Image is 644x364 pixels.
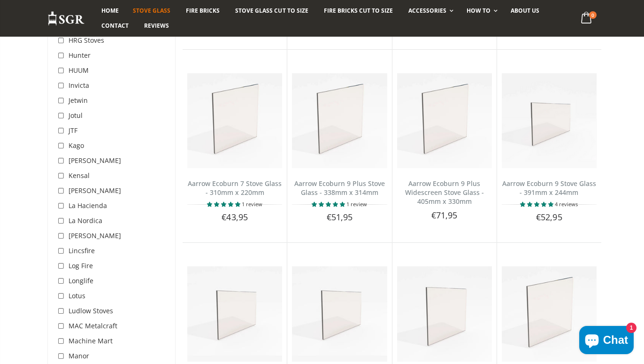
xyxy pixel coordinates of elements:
span: 4 reviews [555,201,578,208]
span: 5.00 stars [520,201,555,208]
a: How To [460,3,502,18]
span: JTF [69,126,77,135]
span: 0 [589,11,597,19]
span: Jetwin [69,96,88,105]
span: Contact [101,22,129,30]
span: About us [511,7,539,15]
span: Ludlow Stoves [69,306,113,315]
a: Aarrow Ecoburn 9 Stove Glass - 391mm x 244mm [502,179,596,197]
span: Jotul [69,111,83,120]
a: Contact [94,18,136,33]
span: Fire Bricks [186,7,220,15]
span: Home [101,7,119,15]
img: Aarrow Ecoburn Plus 5 Widescreen Stove Glass [292,266,387,361]
span: MAC Metalcraft [69,321,117,330]
span: Manor [69,351,89,360]
a: Accessories [401,3,458,18]
span: How To [467,7,491,15]
span: La Nordica [69,216,102,225]
span: €51,95 [327,211,353,223]
span: [PERSON_NAME] [69,156,121,165]
span: La Hacienda [69,201,107,210]
a: Stove Glass Cut To Size [228,3,315,18]
img: Aarrow Ecoflame 11Kw Stove Glass [502,266,597,361]
span: Fire Bricks Cut To Size [324,7,393,15]
img: Aarrow Ecoburn 9 Plus Stove Glass [292,73,387,168]
a: Aarrow Ecoburn 7 Stove Glass - 310mm x 220mm [188,179,282,197]
a: Aarrow Ecoburn 9 Plus Stove Glass - 338mm x 314mm [294,179,385,197]
img: Aarrow Ecoburn Plus 7 Stove Glass [397,266,492,361]
span: Lincsfire [69,246,95,255]
span: [PERSON_NAME] [69,231,121,240]
a: Reviews [137,18,176,33]
a: Fire Bricks [179,3,227,18]
img: Aarrow Ecoburn 9 Plus Widescreen Stove Glass [397,73,492,168]
span: [PERSON_NAME] [69,186,121,195]
span: Accessories [408,7,446,15]
span: 1 review [242,201,262,208]
span: Log Fire [69,261,93,270]
span: 5.00 stars [207,201,242,208]
a: About us [504,3,546,18]
span: Invicta [69,81,89,90]
span: Machine Mart [69,336,113,345]
span: Stove Glass Cut To Size [235,7,308,15]
inbox-online-store-chat: Shopify online store chat [576,326,636,356]
span: Hunter [69,51,91,60]
span: 1 review [346,201,367,208]
span: 5.00 stars [312,201,346,208]
span: €71,95 [431,209,458,221]
span: €52,95 [536,211,562,223]
span: Stove Glass [133,7,170,15]
span: Longlife [69,276,93,285]
span: HUUM [69,66,89,75]
a: Aarrow Ecoburn 9 Plus Widescreen Stove Glass - 405mm x 330mm [405,179,484,206]
a: Stove Glass [126,3,177,18]
span: Kago [69,141,84,150]
img: Aarrow Ecoburn 9 Stove Glass - 391mm x 244mm [502,73,597,168]
span: Kensal [69,171,90,180]
span: Lotus [69,291,85,300]
img: Aarrow Ecoburn Plus 5 Widescreen Stove Glass [187,266,282,361]
span: HRG Stoves [69,36,104,45]
span: €43,95 [222,211,248,223]
a: 0 [577,9,597,28]
a: Home [94,3,126,18]
img: Stove Glass Replacement [47,11,85,26]
span: Reviews [144,22,169,30]
a: Fire Bricks Cut To Size [317,3,400,18]
img: Aarrow Ecoburn 7 Stove Glass [187,73,282,168]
